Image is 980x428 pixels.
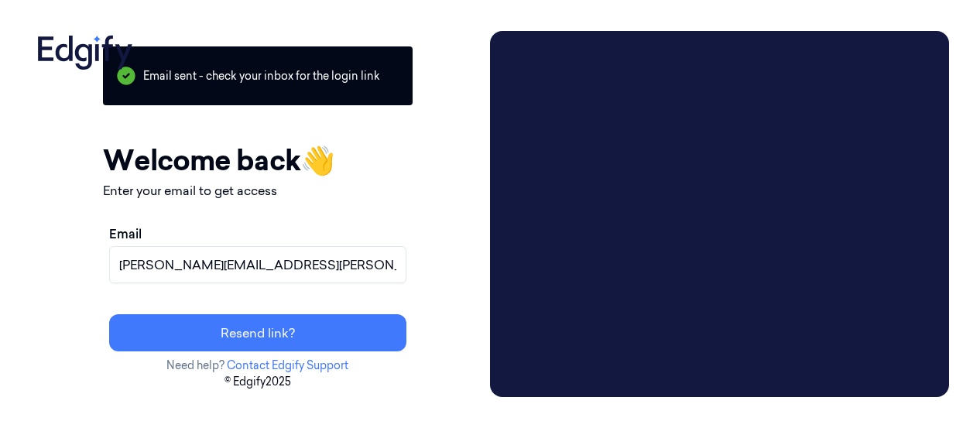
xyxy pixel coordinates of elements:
[103,46,413,105] p: Email sent - check your inbox for the login link
[103,181,413,200] p: Enter your email to get access
[109,314,406,351] button: Resend link?
[31,374,484,390] p: © Edgify 2025
[103,139,413,181] h1: Welcome back 👋
[109,224,142,243] label: Email
[109,246,406,283] input: name@example.com
[227,358,348,372] a: Contact Edgify Support
[103,358,413,374] p: Need help?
